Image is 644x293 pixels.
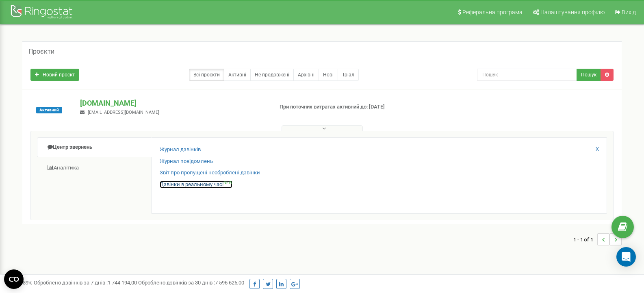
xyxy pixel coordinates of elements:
[80,98,266,109] p: [DOMAIN_NAME]
[224,69,251,81] a: Активні
[215,280,244,286] u: 7 596 625,00
[88,110,159,115] span: [EMAIL_ADDRESS][DOMAIN_NAME]
[28,48,54,55] h5: Проєкти
[160,146,201,154] a: Журнал дзвінків
[108,280,137,286] u: 1 744 194,00
[160,169,260,177] a: Звіт про пропущені необроблені дзвінки
[160,158,213,165] a: Журнал повідомлень
[573,233,597,245] span: 1 - 1 of 1
[622,9,636,15] span: Вихід
[616,247,636,267] div: Open Intercom Messenger
[293,69,319,81] a: Архівні
[540,9,605,15] span: Налаштування профілю
[4,269,24,289] button: Open CMP widget
[30,69,79,81] a: Новий проєкт
[573,225,622,254] nav: ...
[462,9,523,15] span: Реферальна програма
[577,69,601,81] button: Пошук
[34,280,137,286] span: Оброблено дзвінків за 7 днів :
[189,69,224,81] a: Всі проєкти
[338,69,359,81] a: Тріал
[37,158,152,178] a: Аналiтика
[138,280,244,286] span: Оброблено дзвінків за 30 днів :
[319,69,338,81] a: Нові
[36,107,62,113] span: Активний
[223,180,232,185] sup: NEW
[280,103,416,111] p: При поточних витратах активний до: [DATE]
[160,181,232,189] a: Дзвінки в реальному часіNEW
[250,69,294,81] a: Не продовжені
[596,145,599,153] a: X
[477,69,577,81] input: Пошук
[37,137,152,157] a: Центр звернень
